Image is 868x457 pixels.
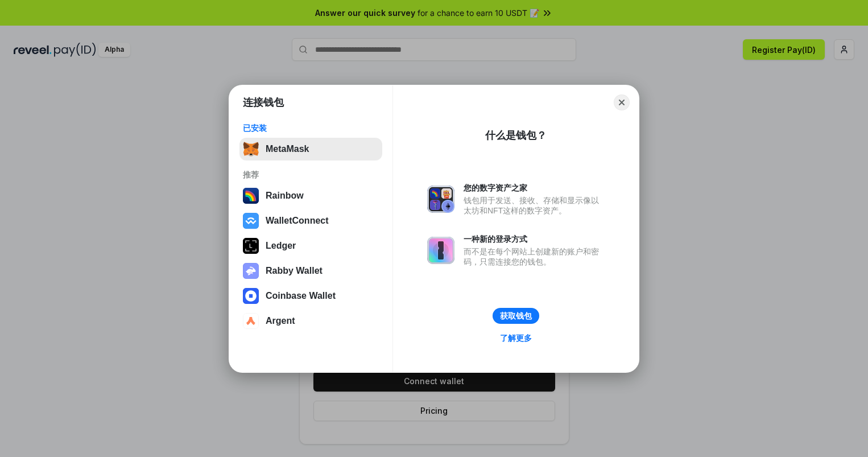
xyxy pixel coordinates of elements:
div: 而不是在每个网站上创建新的账户和密码，只需连接您的钱包。 [464,246,605,267]
img: svg+xml,%3Csvg%20xmlns%3D%22http%3A%2F%2Fwww.w3.org%2F2000%2Fsvg%22%20fill%3D%22none%22%20viewBox... [427,186,454,213]
img: svg+xml,%3Csvg%20width%3D%2228%22%20height%3D%2228%22%20viewBox%3D%220%200%2028%2028%22%20fill%3D... [243,213,259,229]
button: Rainbow [239,184,382,207]
img: svg+xml,%3Csvg%20xmlns%3D%22http%3A%2F%2Fwww.w3.org%2F2000%2Fsvg%22%20fill%3D%22none%22%20viewBox... [427,237,454,264]
button: Ledger [239,234,382,257]
img: svg+xml,%3Csvg%20xmlns%3D%22http%3A%2F%2Fwww.w3.org%2F2000%2Fsvg%22%20width%3D%2228%22%20height%3... [243,238,259,254]
img: svg+xml,%3Csvg%20fill%3D%22none%22%20height%3D%2233%22%20viewBox%3D%220%200%2035%2033%22%20width%... [243,141,259,157]
button: Coinbase Wallet [239,285,382,307]
div: 获取钱包 [500,311,532,321]
img: svg+xml,%3Csvg%20xmlns%3D%22http%3A%2F%2Fwww.w3.org%2F2000%2Fsvg%22%20fill%3D%22none%22%20viewBox... [243,263,259,279]
a: 了解更多 [493,331,539,345]
div: 已安装 [243,123,379,133]
button: Argent [239,310,382,332]
button: WalletConnect [239,209,382,232]
img: svg+xml,%3Csvg%20width%3D%2228%22%20height%3D%2228%22%20viewBox%3D%220%200%2028%2028%22%20fill%3D... [243,313,259,329]
div: 一种新的登录方式 [464,234,605,244]
button: MetaMask [239,138,382,160]
img: svg+xml,%3Csvg%20width%3D%2228%22%20height%3D%2228%22%20viewBox%3D%220%200%2028%2028%22%20fill%3D... [243,288,259,304]
div: 什么是钱包？ [485,129,547,142]
h1: 连接钱包 [243,96,284,109]
button: 获取钱包 [493,308,539,324]
div: 您的数字资产之家 [464,183,605,193]
div: 钱包用于发送、接收、存储和显示像以太坊和NFT这样的数字资产。 [464,195,605,216]
img: svg+xml,%3Csvg%20width%3D%22120%22%20height%3D%22120%22%20viewBox%3D%220%200%20120%20120%22%20fil... [243,188,259,204]
div: 推荐 [243,170,379,180]
button: Rabby Wallet [239,260,382,282]
div: Rainbow [266,191,304,201]
div: Coinbase Wallet [266,291,336,301]
div: Argent [266,316,295,326]
div: MetaMask [266,144,309,154]
div: 了解更多 [500,333,532,343]
div: Ledger [266,241,296,251]
div: Rabby Wallet [266,266,323,276]
div: WalletConnect [266,216,329,226]
button: Close [614,94,630,110]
